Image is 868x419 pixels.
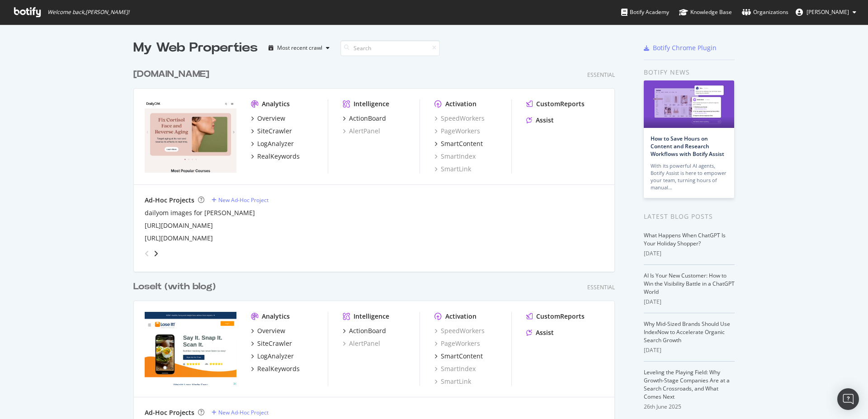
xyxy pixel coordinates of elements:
div: LogAnalyzer [257,352,294,361]
div: SiteCrawler [257,127,292,136]
div: RealKeywords [257,152,300,161]
a: SmartLink [434,377,471,386]
input: Search [340,40,440,56]
div: Ad-Hoc Projects [145,196,194,205]
a: SiteCrawler [251,339,292,348]
div: ActionBoard [349,114,386,123]
div: SmartContent [441,352,483,361]
div: Knowledge Base [679,8,732,17]
div: LoseIt (with blog) [133,280,216,293]
div: Ad-Hoc Projects [145,408,194,417]
div: Most recent crawl [277,45,322,51]
a: Assist [526,328,554,337]
a: How to Save Hours on Content and Research Workflows with Botify Assist [651,135,724,158]
a: AlertPanel [343,127,380,136]
a: SmartIndex [434,364,476,373]
a: LogAnalyzer [251,352,294,361]
div: Botify Chrome Plugin [653,43,717,52]
div: Latest Blog Posts [644,212,735,221]
img: How to Save Hours on Content and Research Workflows with Botify Assist [644,80,734,128]
span: Ravindra Shirsale [807,8,849,16]
a: RealKeywords [251,364,300,373]
div: Intelligence [354,312,389,321]
div: Overview [257,114,285,123]
a: Leveling the Playing Field: Why Growth-Stage Companies Are at a Search Crossroads, and What Comes... [644,368,730,400]
div: angle-right [153,249,159,258]
a: Why Mid-Sized Brands Should Use IndexNow to Accelerate Organic Search Growth [644,320,730,344]
div: Assist [536,116,554,125]
a: Assist [526,116,554,125]
div: Activation [445,312,476,321]
div: [DATE] [644,250,735,258]
a: New Ad-Hoc Project [212,409,269,416]
img: dailyom.com [145,99,236,173]
a: LogAnalyzer [251,139,294,148]
a: Botify Chrome Plugin [644,43,717,52]
a: CustomReports [526,99,585,108]
div: New Ad-Hoc Project [218,409,269,416]
div: Analytics [262,99,290,108]
div: [DOMAIN_NAME] [133,68,209,81]
img: hopetocope.com [145,312,236,385]
span: Welcome back, [PERSON_NAME] ! [47,9,129,16]
div: LogAnalyzer [257,139,294,148]
a: SmartIndex [434,152,476,161]
a: [DOMAIN_NAME] [133,68,213,81]
div: 26th June 2025 [644,403,735,411]
div: With its powerful AI agents, Botify Assist is here to empower your team, turning hours of manual… [651,162,727,191]
a: LoseIt (with blog) [133,280,219,293]
div: Overview [257,326,285,335]
a: [URL][DOMAIN_NAME] [145,221,213,230]
a: ActionBoard [343,114,386,123]
a: AlertPanel [343,339,380,348]
div: Organizations [742,8,788,17]
div: Open Intercom Messenger [837,388,859,410]
div: Analytics [262,312,290,321]
a: [URL][DOMAIN_NAME] [145,234,213,243]
div: Botify Academy [621,8,669,17]
a: RealKeywords [251,152,300,161]
div: [DATE] [644,298,735,306]
button: Most recent crawl [265,41,333,55]
button: [PERSON_NAME] [788,5,863,19]
a: New Ad-Hoc Project [212,196,269,204]
a: Overview [251,326,285,335]
div: Essential [587,283,615,291]
a: What Happens When ChatGPT Is Your Holiday Shopper? [644,231,726,247]
div: angle-left [141,246,153,261]
div: SiteCrawler [257,339,292,348]
a: PageWorkers [434,339,480,348]
div: PageWorkers [434,127,480,136]
a: SiteCrawler [251,127,292,136]
a: SpeedWorkers [434,326,485,335]
a: SmartContent [434,139,483,148]
div: SmartContent [441,139,483,148]
a: SpeedWorkers [434,114,485,123]
a: ActionBoard [343,326,386,335]
a: CustomReports [526,312,585,321]
div: Essential [587,71,615,79]
div: CustomReports [536,99,585,108]
div: RealKeywords [257,364,300,373]
div: Assist [536,328,554,337]
div: New Ad-Hoc Project [218,196,269,204]
div: Intelligence [354,99,389,108]
div: CustomReports [536,312,585,321]
div: ActionBoard [349,326,386,335]
div: My Web Properties [133,39,258,57]
a: SmartContent [434,352,483,361]
div: Activation [445,99,476,108]
a: SmartLink [434,165,471,174]
a: dailyom images for [PERSON_NAME] [145,208,255,217]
